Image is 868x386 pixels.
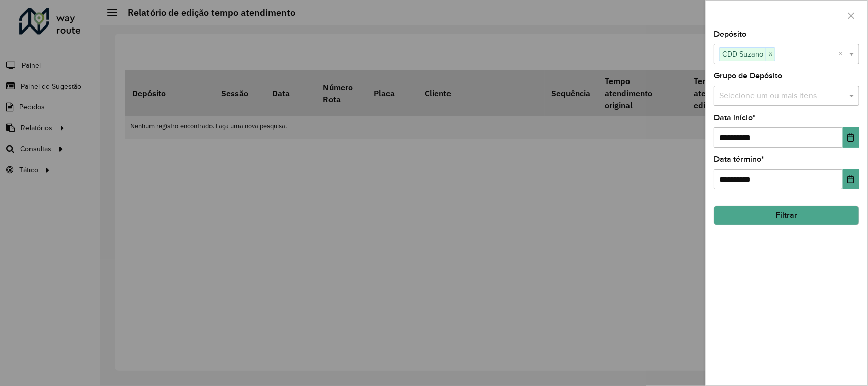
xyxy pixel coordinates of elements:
[714,153,764,166] label: Data término
[714,112,756,124] label: Data início
[838,48,847,60] span: Clear all
[714,28,746,40] label: Depósito
[843,127,859,148] button: Choose Date
[843,169,859,189] button: Choose Date
[714,70,782,82] label: Grupo de Depósito
[714,206,859,225] button: Filtrar
[720,48,766,60] span: CDD Suzano
[766,48,775,61] span: ×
